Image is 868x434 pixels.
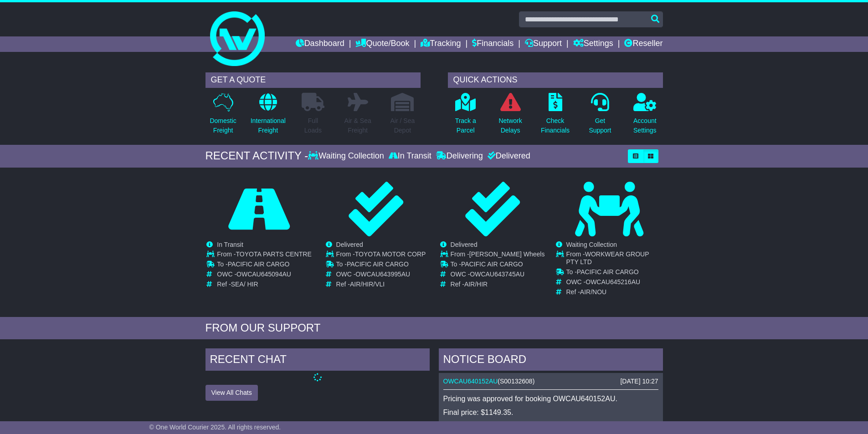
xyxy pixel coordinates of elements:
span: AIR/HIR/VLI [350,281,385,288]
td: Ref - [566,288,663,296]
div: In Transit [386,151,434,161]
td: From - [336,250,426,260]
td: OWC - [217,271,311,281]
div: [DATE] 10:27 [620,378,658,385]
p: Air / Sea Depot [390,116,415,135]
span: [PERSON_NAME] Wheels [469,250,545,258]
td: From - [217,250,311,260]
p: Air & Sea Freight [344,116,371,135]
span: Waiting Collection [566,241,617,248]
span: WORKWEAR GROUP PTY LTD [566,250,649,266]
p: Account Settings [633,116,657,135]
p: Get Support [589,116,611,135]
span: OWCAU645216AU [586,278,640,286]
a: NetworkDelays [498,92,522,140]
span: PACIFIC AIR CARGO [461,260,523,268]
a: Track aParcel [455,92,477,140]
span: © One World Courier 2025. All rights reserved. [149,424,281,431]
td: To - [217,260,311,271]
a: AccountSettings [633,92,657,140]
a: CheckFinancials [540,92,570,140]
span: SEA/ HIR [231,281,258,288]
a: Quote/Book [355,36,409,52]
a: InternationalFreight [250,92,286,140]
td: Ref - [336,281,426,288]
p: Track a Parcel [455,116,476,135]
span: PACIFIC AIR CARGO [347,260,409,268]
a: Financials [472,36,514,52]
p: Pricing was approved for booking OWCAU640152AU. [443,394,658,403]
div: FROM OUR SUPPORT [205,322,663,335]
a: OWCAU640152AU [443,378,498,385]
a: Reseller [624,36,663,52]
p: Final price: $1149.35. [443,408,658,417]
td: Ref - [217,281,311,288]
span: OWCAU645094AU [236,271,291,278]
p: Domestic Freight [210,116,236,135]
div: Delivering [434,151,485,161]
div: Waiting Collection [308,151,386,161]
td: From - [566,250,663,268]
div: NOTICE BOARD [439,348,663,373]
td: Ref - [451,281,545,288]
span: TOYOTA PARTS CENTRE [236,250,312,258]
td: OWC - [336,271,426,281]
td: To - [451,260,545,271]
a: Tracking [421,36,461,52]
p: International Freight [251,116,286,135]
a: Dashboard [296,36,344,52]
td: To - [566,268,663,278]
a: DomesticFreight [209,92,236,140]
span: Delivered [336,241,363,248]
div: RECENT ACTIVITY - [205,149,308,163]
div: GET A QUOTE [205,72,421,88]
a: Settings [573,36,613,52]
td: OWC - [566,278,663,288]
p: Check Financials [541,116,570,135]
td: From - [451,250,545,260]
div: RECENT CHAT [205,348,430,373]
span: PACIFIC AIR CARGO [228,260,290,268]
button: View All Chats [205,385,258,401]
div: ( ) [443,378,658,385]
span: In Transit [217,241,243,248]
span: TOYOTA MOTOR CORP [355,250,426,258]
p: Full Loads [302,116,324,135]
a: GetSupport [588,92,611,140]
td: OWC - [451,271,545,281]
span: PACIFIC AIR CARGO [577,268,639,276]
span: OWCAU643745AU [470,271,524,278]
span: S00132608 [500,378,533,385]
span: AIR/HIR [464,281,488,288]
span: Delivered [451,241,478,248]
a: Support [525,36,562,52]
p: Network Delays [498,116,522,135]
td: To - [336,260,426,271]
div: QUICK ACTIONS [448,72,663,88]
div: Delivered [485,151,530,161]
span: OWCAU643995AU [355,271,410,278]
span: AIR/NOU [580,288,606,296]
